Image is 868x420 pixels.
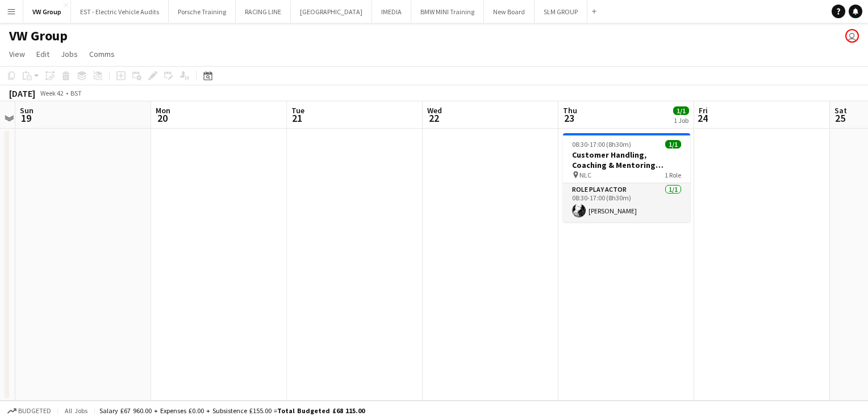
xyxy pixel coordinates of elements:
[18,112,34,125] span: 19
[673,106,689,115] span: 1/1
[6,405,53,417] button: Budgeted
[427,105,442,116] span: Wed
[36,49,49,59] span: Edit
[291,1,372,23] button: [GEOGRAPHIC_DATA]
[699,105,708,116] span: Fri
[277,406,365,415] span: Total Budgeted £68 115.00
[579,171,591,179] span: NLC
[9,88,35,99] div: [DATE]
[9,27,68,44] h1: VW Group
[834,105,847,116] span: Sat
[18,407,51,415] span: Budgeted
[833,112,847,125] span: 25
[85,47,119,61] a: Comms
[535,1,587,23] button: SLM GROUP
[372,1,411,23] button: IMEDIA
[665,140,681,149] span: 1/1
[484,1,535,23] button: New Board
[89,49,115,59] span: Comms
[572,140,631,149] span: 08:30-17:00 (8h30m)
[425,112,442,125] span: 22
[156,105,170,116] span: Mon
[665,171,681,179] span: 1 Role
[697,112,708,125] span: 24
[674,116,688,125] div: 1 Job
[9,49,25,59] span: View
[563,105,577,116] span: Thu
[23,1,71,23] button: VW Group
[32,47,54,61] a: Edit
[169,1,236,23] button: Porsche Training
[563,150,690,170] h3: Customer Handling, Coaching & Mentoring Course Code: GTMA0523F.01
[20,105,34,116] span: Sun
[70,89,82,97] div: BST
[154,112,170,125] span: 20
[99,406,365,415] div: Salary £67 960.00 + Expenses £0.00 + Subsistence £155.00 =
[563,133,690,222] app-job-card: 08:30-17:00 (8h30m)1/1Customer Handling, Coaching & Mentoring Course Code: GTMA0523F.01 NLC1 Role...
[56,47,82,61] a: Jobs
[62,406,90,415] span: All jobs
[5,47,30,61] a: View
[71,1,169,23] button: EST - Electric Vehicle Audits
[563,183,690,222] app-card-role: Role Play Actor1/108:30-17:00 (8h30m)[PERSON_NAME]
[561,112,577,125] span: 23
[291,105,304,116] span: Tue
[411,1,484,23] button: BMW MINI Training
[290,112,304,125] span: 21
[845,29,859,43] app-user-avatar: Lisa Fretwell
[37,89,66,97] span: Week 42
[236,1,291,23] button: RACING LINE
[61,49,78,59] span: Jobs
